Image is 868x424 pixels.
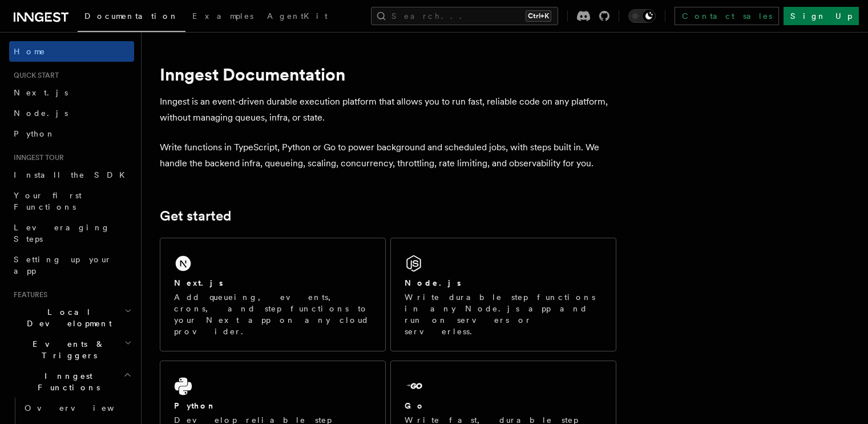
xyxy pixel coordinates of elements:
[14,46,46,57] span: Home
[84,11,179,21] span: Documentation
[371,7,558,25] button: Search...Ctrl+K
[260,3,334,31] a: AgentKit
[174,400,216,411] h2: Python
[25,403,142,413] span: Overview
[9,366,134,398] button: Inngest Functions
[20,398,134,418] a: Overview
[14,223,110,243] span: Leveraging Steps
[405,400,425,411] h2: Go
[192,11,253,21] span: Examples
[14,255,112,275] span: Setting up your app
[675,7,779,25] a: Contact sales
[160,238,386,351] a: Next.jsAdd queueing, events, crons, and step functions to your Next app on any cloud provider.
[9,123,134,144] a: Python
[9,41,134,62] a: Home
[78,3,185,32] a: Documentation
[160,208,231,224] a: Get started
[9,217,134,249] a: Leveraging Steps
[9,249,134,281] a: Setting up your app
[14,109,68,118] span: Node.js
[160,139,616,171] p: Write functions in TypeScript, Python or Go to power background and scheduled jobs, with steps bu...
[174,291,372,337] p: Add queueing, events, crons, and step functions to your Next app on any cloud provider.
[14,191,82,211] span: Your first Functions
[9,290,47,299] span: Features
[14,129,55,138] span: Python
[9,165,134,185] a: Install the SDK
[174,277,223,289] h2: Next.js
[390,238,616,351] a: Node.jsWrite durable step functions in any Node.js app and run on servers or serverless.
[628,9,656,23] button: Toggle dark mode
[14,170,132,179] span: Install the SDK
[9,71,59,80] span: Quick start
[267,11,328,21] span: AgentKit
[160,94,616,126] p: Inngest is an event-driven durable execution platform that allows you to run fast, reliable code ...
[405,291,602,337] p: Write durable step functions in any Node.js app and run on servers or serverless.
[9,153,64,162] span: Inngest tour
[9,338,124,361] span: Events & Triggers
[160,64,616,85] h1: Inngest Documentation
[9,82,134,103] a: Next.js
[9,306,124,329] span: Local Development
[526,10,551,22] kbd: Ctrl+K
[9,302,134,334] button: Local Development
[185,3,260,31] a: Examples
[405,277,461,289] h2: Node.js
[9,185,134,217] a: Your first Functions
[14,88,68,97] span: Next.js
[9,334,134,366] button: Events & Triggers
[9,370,123,393] span: Inngest Functions
[9,103,134,123] a: Node.js
[784,7,859,25] a: Sign Up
